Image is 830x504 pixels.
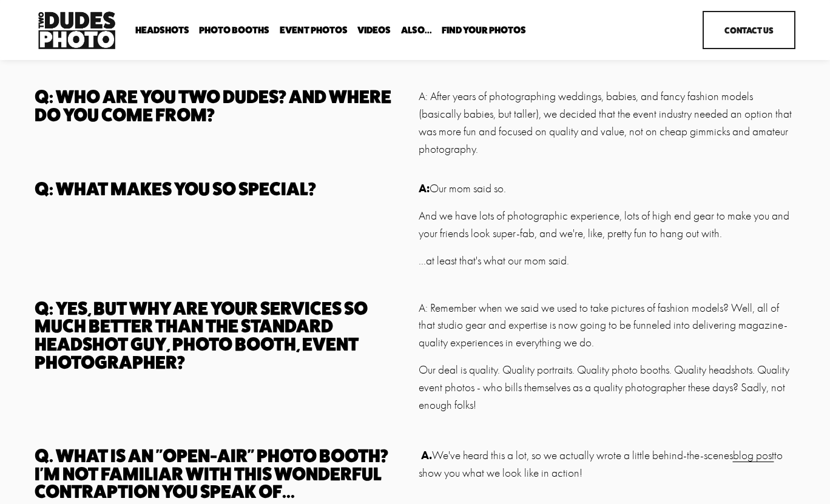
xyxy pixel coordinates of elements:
a: folder dropdown [442,24,526,36]
h3: Q: What makes you so special? [35,180,411,198]
span: Find Your Photos [442,25,526,35]
p: ...at least that's what our mom said. [419,252,795,270]
p: We've heard this a lot, so we actually wrote a little behind-the-scenes to show you what we look ... [419,447,795,482]
a: folder dropdown [135,24,189,36]
h3: Q: Who are you two dudes? And where do you come from? [35,88,411,124]
a: folder dropdown [199,24,269,36]
img: Two Dudes Photo | Headshots, Portraits &amp; Photo Booths [35,8,118,52]
a: folder dropdown [401,24,432,36]
span: Headshots [135,25,189,35]
p: Our mom said so. [419,180,795,198]
p: And we have lots of photographic experience, lots of high end gear to make you and your friends l... [419,207,795,243]
a: Contact Us [703,11,795,49]
h3: Q. What is an "open-air" photo booth? I'm not familiar with this wonderful contraption you speak ... [35,447,411,501]
a: Videos [357,24,391,36]
p: A: Remember when we said we used to take pictures of fashion models? Well, all of that studio gea... [419,300,795,352]
strong: A: [419,181,430,195]
h3: Q: Yes, but why are your services so much better than the standard headshot guy, photo booth, eve... [35,300,411,372]
strong: A. [421,448,432,462]
span: Also... [401,25,432,35]
span: Photo Booths [199,25,269,35]
a: Event Photos [280,24,348,36]
p: Our deal is quality. Quality portraits. Quality photo booths. Quality headshots. Quality event ph... [419,361,795,414]
p: A: After years of photographing weddings, babies, and fancy fashion models (basically babies, but... [419,88,795,158]
a: blog post [733,449,774,462]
